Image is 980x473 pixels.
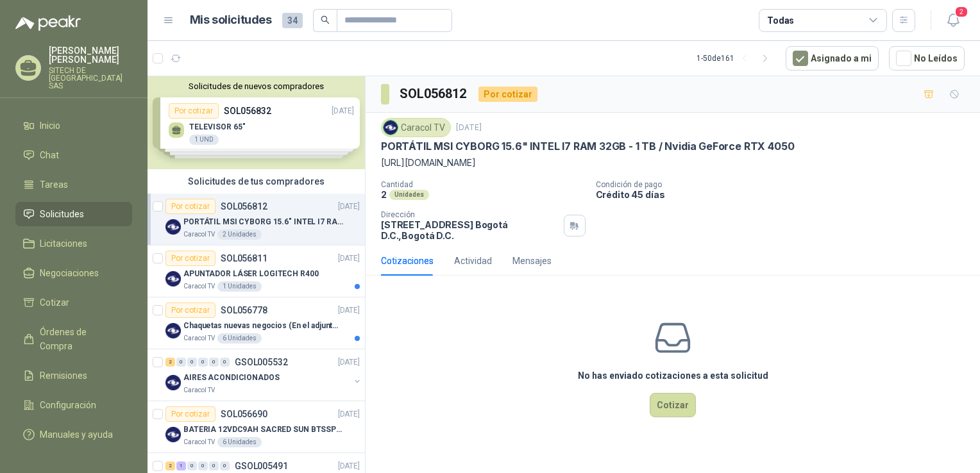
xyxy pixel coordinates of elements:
p: Chaquetas nuevas negocios (En el adjunto mas informacion) [183,320,343,332]
p: SOL056778 [221,306,267,315]
p: SITECH DE [GEOGRAPHIC_DATA] SAS [49,67,132,90]
p: Cantidad [381,180,586,189]
p: Condición de pago [596,180,976,189]
div: 6 Unidades [217,437,262,447]
a: Chat [15,143,132,167]
div: Por cotizar [165,251,215,266]
p: GSOL005532 [235,358,288,367]
img: Company Logo [165,271,181,286]
p: Caracol TV [183,229,215,240]
a: Órdenes de Compra [15,320,132,358]
span: Solicitudes [40,207,84,221]
div: Caracol TV [381,118,451,137]
p: PORTÁTIL MSI CYBORG 15.6" INTEL I7 RAM 32GB - 1 TB / Nvidia GeForce RTX 4050 [183,216,343,228]
p: [PERSON_NAME] [PERSON_NAME] [49,46,132,64]
a: Inicio [15,113,132,138]
p: 2 [381,189,387,200]
p: [DATE] [338,356,360,369]
img: Company Logo [165,219,181,235]
p: APUNTADOR LÁSER LOGITECH R400 [183,268,319,280]
a: Remisiones [15,363,132,388]
h3: No has enviado cotizaciones a esta solicitud [578,369,768,383]
img: Company Logo [165,323,181,338]
a: Negociaciones [15,261,132,285]
span: Órdenes de Compra [40,325,120,353]
button: No Leídos [889,46,965,71]
p: [DATE] [338,201,360,213]
div: Actividad [454,254,492,268]
p: [STREET_ADDRESS] Bogotá D.C. , Bogotá D.C. [381,219,559,241]
p: [DATE] [338,304,360,317]
div: 2 [165,461,175,470]
span: Licitaciones [40,236,87,251]
p: GSOL005491 [235,461,288,470]
p: AIRES ACONDICIONADOS [183,372,280,384]
div: 0 [220,358,230,367]
span: 2 [954,6,968,18]
a: Tareas [15,172,132,197]
span: Manuales y ayuda [40,427,113,442]
div: Solicitudes de tus compradores [148,169,365,194]
p: [DATE] [456,122,482,134]
p: SOL056690 [221,410,267,419]
button: 2 [942,9,965,32]
div: 2 Unidades [217,229,262,240]
span: search [321,15,330,24]
div: Por cotizar [478,87,537,102]
a: Configuración [15,393,132,417]
p: Caracol TV [183,281,215,292]
div: 0 [209,358,219,367]
div: 1 Unidades [217,281,262,292]
a: Manuales y ayuda [15,422,132,447]
div: Por cotizar [165,199,215,214]
a: Solicitudes [15,202,132,226]
p: SOL056811 [221,254,267,263]
a: Licitaciones [15,231,132,256]
div: Por cotizar [165,406,215,422]
div: Unidades [389,190,429,200]
img: Logo peakr [15,15,81,31]
div: Mensajes [512,254,552,268]
span: Chat [40,148,59,162]
span: Remisiones [40,369,87,383]
h3: SOL056812 [400,84,468,104]
div: Solicitudes de nuevos compradoresPor cotizarSOL056832[DATE] TELEVISOR 65"1 UNDPor cotizarSOL05680... [148,76,365,169]
p: SOL056812 [221,202,267,211]
p: [URL][DOMAIN_NAME] [381,156,965,170]
div: 6 Unidades [217,333,262,344]
span: Inicio [40,119,60,133]
a: Por cotizarSOL056690[DATE] Company LogoBATERIA 12VDC9AH SACRED SUN BTSSP12-9HRCaracol TV6 Unidades [148,401,365,453]
p: Caracol TV [183,385,215,395]
h1: Mis solicitudes [190,11,272,29]
p: Dirección [381,210,559,219]
div: Todas [767,13,794,28]
div: 2 [165,358,175,367]
span: Negociaciones [40,266,99,280]
button: Solicitudes de nuevos compradores [153,81,360,91]
div: Cotizaciones [381,254,434,268]
span: 34 [282,13,303,28]
div: 1 - 50 de 161 [697,48,775,69]
p: PORTÁTIL MSI CYBORG 15.6" INTEL I7 RAM 32GB - 1 TB / Nvidia GeForce RTX 4050 [381,140,794,153]
p: [DATE] [338,408,360,420]
div: 0 [198,461,208,470]
span: Tareas [40,178,68,192]
span: Configuración [40,398,96,412]
p: [DATE] [338,460,360,472]
img: Company Logo [384,120,398,135]
div: 0 [187,461,197,470]
img: Company Logo [165,427,181,442]
div: 0 [198,358,208,367]
p: Caracol TV [183,333,215,344]
p: BATERIA 12VDC9AH SACRED SUN BTSSP12-9HR [183,424,343,436]
div: 0 [220,461,230,470]
div: Por cotizar [165,303,215,318]
div: 0 [176,358,186,367]
a: Por cotizarSOL056811[DATE] Company LogoAPUNTADOR LÁSER LOGITECH R400Caracol TV1 Unidades [148,245,365,297]
span: Cotizar [40,295,69,310]
a: Por cotizarSOL056778[DATE] Company LogoChaquetas nuevas negocios (En el adjunto mas informacion)C... [148,297,365,349]
p: Caracol TV [183,437,215,447]
div: 0 [187,358,197,367]
p: Crédito 45 días [596,189,976,200]
a: Cotizar [15,290,132,315]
